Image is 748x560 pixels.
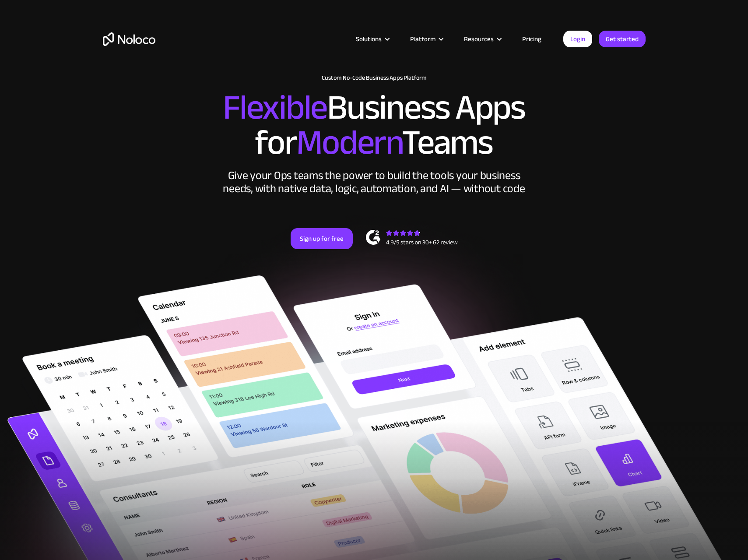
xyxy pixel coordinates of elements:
[296,110,402,175] span: Modern
[511,33,552,45] a: Pricing
[453,33,511,45] div: Resources
[464,33,494,45] div: Resources
[291,228,353,249] a: Sign up for free
[103,90,646,160] h2: Business Apps for Teams
[356,33,382,45] div: Solutions
[103,32,155,46] a: home
[221,169,527,195] div: Give your Ops teams the power to build the tools your business needs, with native data, logic, au...
[399,33,453,45] div: Platform
[599,31,646,47] a: Get started
[345,33,399,45] div: Solutions
[410,33,435,45] div: Platform
[223,75,327,140] span: Flexible
[563,31,592,47] a: Login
